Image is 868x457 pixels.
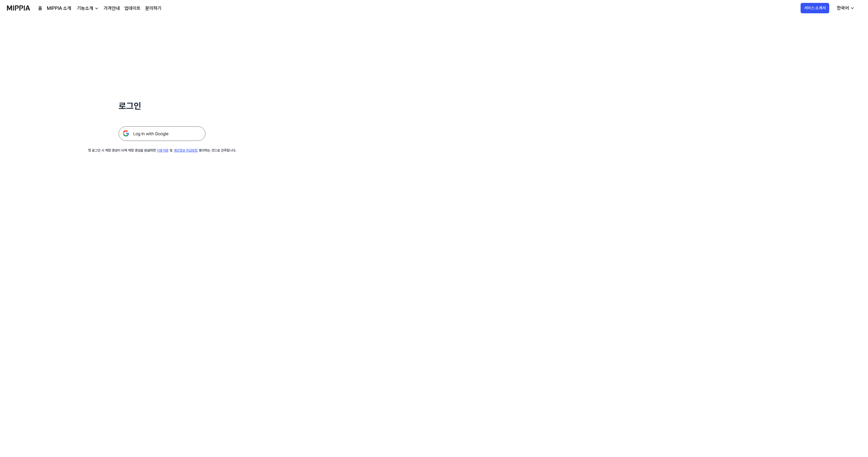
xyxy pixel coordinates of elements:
[94,6,99,11] img: down
[124,5,141,12] a: 업데이트
[157,148,168,152] a: 이용약관
[47,5,71,12] a: MIPPIA 소개
[801,3,829,13] button: 서비스 소개서
[88,148,236,153] div: 첫 로그인 시 계정 생성이 되며 계정 생성을 완료하면 및 동의하는 것으로 간주합니다.
[832,2,858,14] button: 한국어
[836,5,850,12] div: 한국어
[174,148,198,152] a: 개인정보 취급방침
[104,5,120,12] a: 가격안내
[38,5,42,12] a: 홈
[76,5,99,12] button: 기능소개
[119,126,205,141] img: 구글 로그인 버튼
[76,5,94,12] div: 기능소개
[145,5,161,12] a: 문의하기
[119,99,205,113] h1: 로그인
